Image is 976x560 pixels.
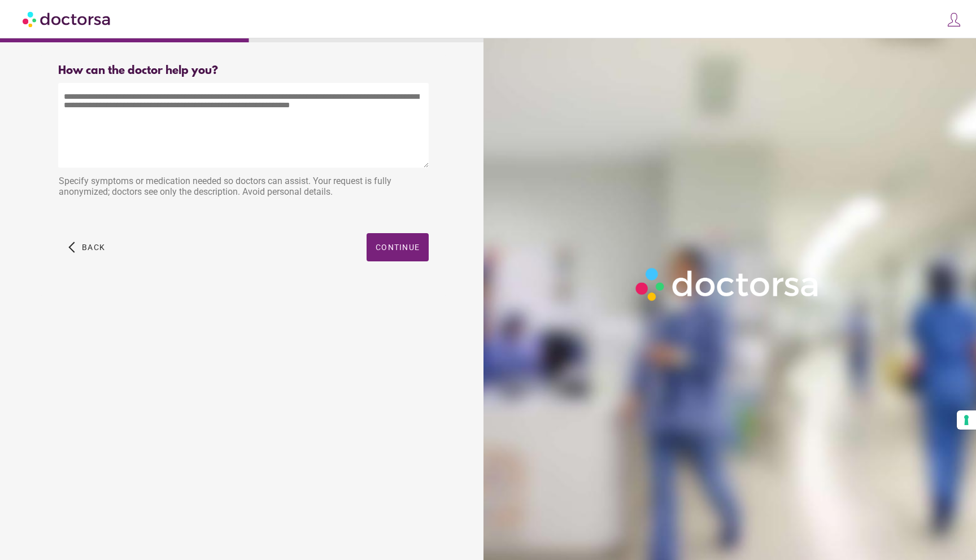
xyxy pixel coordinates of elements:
[376,243,420,252] span: Continue
[58,64,429,77] div: How can the doctor help you?
[23,6,112,32] img: Doctorsa.com
[630,262,826,306] img: Logo-Doctorsa-trans-White-partial-flat.png
[58,170,429,205] div: Specify symptoms or medication needed so doctors can assist. Your request is fully anonymized; do...
[82,243,105,252] span: Back
[367,233,429,261] button: Continue
[957,410,976,430] button: Your consent preferences for tracking technologies
[64,233,110,261] button: arrow_back_ios Back
[946,12,962,28] img: icons8-customer-100.png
